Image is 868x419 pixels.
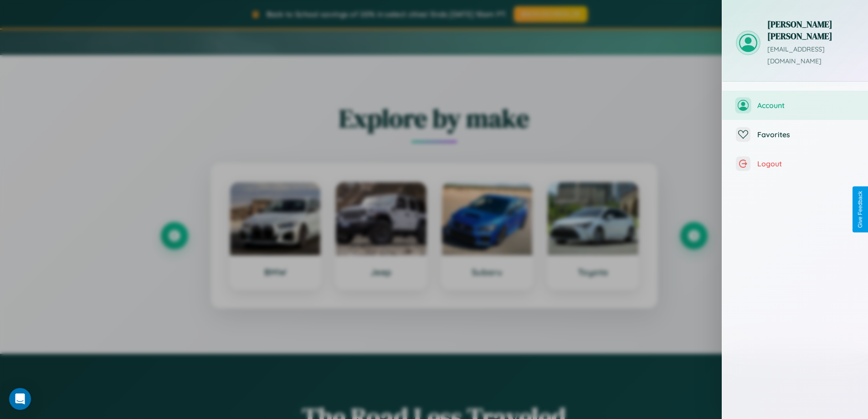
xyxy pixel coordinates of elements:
[9,388,31,410] div: Open Intercom Messenger
[857,191,863,228] div: Give Feedback
[757,159,854,168] span: Logout
[722,91,868,120] button: Account
[767,18,854,42] h3: [PERSON_NAME] [PERSON_NAME]
[722,120,868,149] button: Favorites
[722,149,868,178] button: Logout
[757,101,854,110] span: Account
[767,44,854,67] p: [EMAIL_ADDRESS][DOMAIN_NAME]
[757,130,854,139] span: Favorites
